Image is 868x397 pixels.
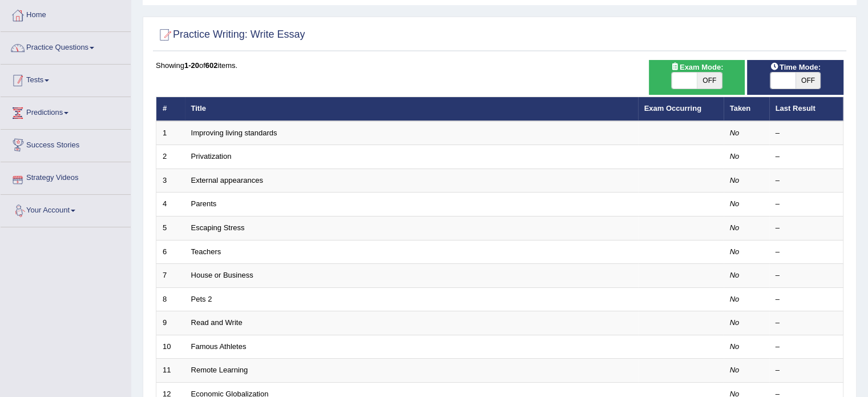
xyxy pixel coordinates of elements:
[205,61,218,70] b: 602
[191,152,232,161] a: Privatization
[191,129,277,137] a: Improving living standards
[191,176,263,185] a: External appearances
[730,318,740,327] em: No
[156,359,185,383] td: 11
[666,61,728,73] span: Exam Mode:
[730,342,740,351] em: No
[156,121,185,145] td: 1
[776,175,837,186] div: –
[156,287,185,311] td: 8
[191,295,212,303] a: Pets 2
[644,104,701,113] a: Exam Occurring
[156,335,185,359] td: 10
[776,128,837,139] div: –
[776,247,837,258] div: –
[766,61,825,73] span: Time Mode:
[776,223,837,234] div: –
[184,61,199,70] b: 1-20
[730,247,740,256] em: No
[156,240,185,264] td: 6
[776,365,837,376] div: –
[191,271,253,279] a: House or Business
[730,199,740,208] em: No
[1,32,131,61] a: Practice Questions
[730,295,740,303] em: No
[776,342,837,352] div: –
[776,199,837,210] div: –
[730,129,740,137] em: No
[1,130,131,158] a: Success Stories
[730,223,740,232] em: No
[185,97,638,121] th: Title
[156,26,305,43] h2: Practice Writing: Write Essay
[156,97,185,121] th: #
[769,97,843,121] th: Last Result
[1,65,131,93] a: Tests
[697,73,722,89] span: OFF
[156,216,185,240] td: 5
[724,97,769,121] th: Taken
[191,223,245,232] a: Escaping Stress
[156,193,185,216] td: 4
[191,318,243,327] a: Read and Write
[156,60,843,71] div: Showing of items.
[1,162,131,191] a: Strategy Videos
[156,145,185,169] td: 2
[730,176,740,185] em: No
[796,73,821,89] span: OFF
[156,311,185,335] td: 9
[776,294,837,305] div: –
[191,247,221,256] a: Teachers
[191,199,217,208] a: Parents
[776,151,837,162] div: –
[156,264,185,288] td: 7
[776,318,837,328] div: –
[730,366,740,374] em: No
[1,97,131,126] a: Predictions
[1,195,131,223] a: Your Account
[730,152,740,161] em: No
[730,271,740,279] em: No
[191,366,248,374] a: Remote Learning
[156,169,185,193] td: 3
[191,342,247,351] a: Famous Athletes
[649,60,745,95] div: Show exams occurring in exams
[776,270,837,281] div: –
